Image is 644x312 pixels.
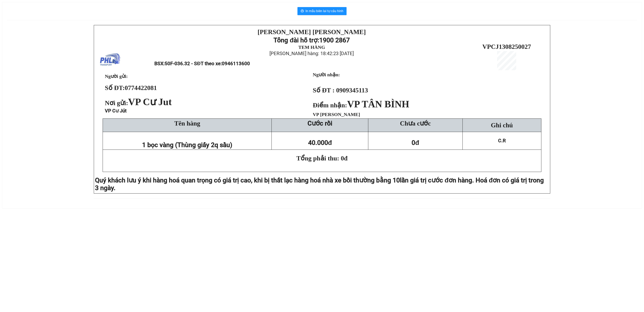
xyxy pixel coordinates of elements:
[308,139,332,147] span: 40.000đ
[105,84,157,91] strong: Số ĐT:
[95,176,400,184] span: Quý khách lưu ý khi hàng hoá quan trọng có giá trị cao, khi bị thất lạc hàng hoá nhà xe bồi thườn...
[125,84,157,91] span: 0774422081
[347,99,409,109] span: VP TÂN BÌNH
[313,112,360,117] span: VP [PERSON_NAME]
[8,19,45,34] strong: Tổng đài hỗ trợ:
[95,176,544,192] span: lần giá trị cước đơn hàng. Hoá đơn có giá trị trong 3 ngày.
[313,72,340,77] strong: Người nhận:
[165,61,250,66] span: 50F-036.32 - SĐT theo xe:
[498,138,506,143] span: C.R
[258,28,366,36] strong: [PERSON_NAME] [PERSON_NAME]
[319,36,350,44] strong: 1900 2867
[313,87,334,94] strong: Số ĐT :
[273,36,319,44] strong: Tổng đài hỗ trợ:
[400,120,431,127] span: Chưa cước
[336,87,368,94] span: 0909345113
[305,8,343,14] span: In mẫu biên lai tự cấu hình
[222,61,250,66] span: 0946113600
[128,96,172,107] span: VP Cư Jut
[105,99,173,107] span: Nơi gửi:
[491,121,513,129] span: Ghi chú
[482,43,531,50] span: VPCJ1308250027
[313,102,409,109] strong: Điểm nhận:
[297,7,347,15] button: printerIn mẫu biên lai tự cấu hình
[308,119,332,127] strong: Cước rồi
[105,108,127,114] span: VP Cư Jút
[154,61,250,66] span: BSX:
[269,51,354,56] span: [PERSON_NAME] hàng: 18:42:23 [DATE]
[100,50,120,70] img: logo
[412,139,419,147] span: 0đ
[296,155,348,162] span: Tổng phải thu: 0đ
[174,120,200,127] span: Tên hàng
[301,9,304,13] span: printer
[298,45,325,50] strong: TEM HÀNG
[142,141,232,149] span: 1 bọc vàng (Thùng giấy 2q sầu)
[105,74,128,79] span: Người gửi:
[18,26,49,34] strong: 1900 2867
[2,3,55,18] strong: [PERSON_NAME] [PERSON_NAME]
